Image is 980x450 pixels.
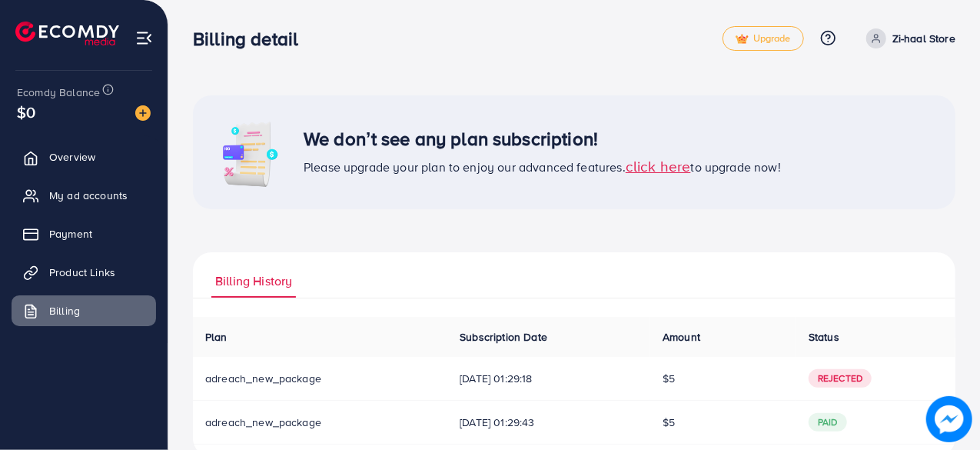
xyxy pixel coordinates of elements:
a: Billing [12,295,156,326]
span: Product Links [49,265,115,280]
img: image [135,105,151,121]
span: [DATE] 01:29:18 [460,371,638,386]
span: Rejected [809,369,872,388]
img: menu [135,29,153,47]
img: logo [15,22,119,45]
span: [DATE] 01:29:43 [460,415,638,430]
span: adreach_new_package [205,415,321,430]
span: $5 [663,371,675,386]
a: Zi-haal Store [860,28,955,48]
span: Plan [205,329,228,345]
span: Billing History [215,272,292,290]
a: My ad accounts [12,180,156,211]
a: tickUpgrade [723,26,804,51]
h3: Billing detail [193,28,311,50]
span: $5 [663,415,675,430]
img: image [926,396,972,442]
a: Product Links [12,257,156,288]
span: Ecomdy Balance [17,85,100,100]
span: Please upgrade your plan to enjoy our advanced features. to upgrade now! [304,158,781,175]
p: Zi-haal Store [892,29,955,48]
img: image [211,114,288,191]
span: click here [626,155,691,176]
span: $0 [17,101,35,123]
span: Overview [49,149,95,165]
span: Amount [663,329,700,345]
span: Billing [49,303,80,318]
span: adreach_new_package [205,371,321,386]
span: Status [809,329,839,345]
span: Upgrade [736,33,791,45]
span: My ad accounts [49,188,128,203]
a: Overview [12,142,156,172]
span: paid [809,413,847,432]
span: Subscription Date [460,329,547,345]
a: Payment [12,218,156,249]
img: tick [736,34,749,45]
h3: We don’t see any plan subscription! [304,128,781,150]
span: Payment [49,226,92,242]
